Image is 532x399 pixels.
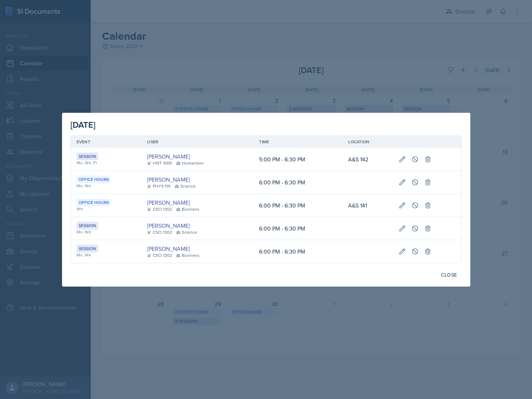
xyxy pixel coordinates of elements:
div: CSCI 1302 [147,229,172,235]
td: 5:00 PM - 6:30 PM [253,148,342,171]
div: Business [176,206,200,212]
div: Mo, We [77,183,136,189]
td: 6:00 PM - 6:30 PM [253,217,342,240]
div: Humanities [176,160,204,166]
div: CSCI 1302 [147,252,172,259]
a: [PERSON_NAME] [147,152,190,161]
td: 6:00 PM - 6:30 PM [253,194,342,217]
a: [PERSON_NAME] [147,244,190,253]
button: Close [436,269,462,281]
div: Session [77,245,98,253]
th: User [141,136,253,148]
th: Event [71,136,142,148]
div: Mo, We [77,252,136,258]
div: We [77,206,136,212]
div: PHYS 1111 [147,183,170,189]
a: [PERSON_NAME] [147,175,190,184]
a: [PERSON_NAME] [147,198,190,207]
div: Science [175,183,196,189]
div: Mo, We, Fr [77,160,136,166]
div: HIST 1000 [147,160,172,166]
div: Mo, We [77,229,136,235]
div: CSCI 1302 [147,206,172,212]
th: Time [253,136,342,148]
td: A&S 142 [342,148,393,171]
div: Science [176,229,197,235]
a: [PERSON_NAME] [147,221,190,230]
div: Session [77,153,98,160]
td: 6:00 PM - 6:30 PM [253,240,342,263]
div: [DATE] [71,118,462,131]
div: Office Hours [77,199,111,206]
th: Location [342,136,393,148]
td: 6:00 PM - 6:30 PM [253,171,342,194]
div: Office Hours [77,176,111,183]
div: Business [176,252,200,259]
div: Close [441,272,457,278]
div: Session [77,222,98,229]
td: A&S 141 [342,194,393,217]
